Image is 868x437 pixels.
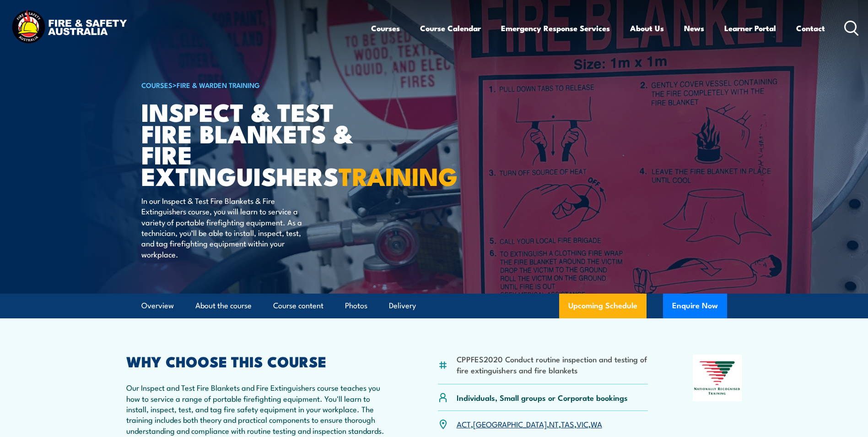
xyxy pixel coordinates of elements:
a: Delivery [389,294,416,318]
img: Nationally Recognised Training logo. [693,355,742,401]
a: Courses [371,16,400,40]
a: Course Calendar [420,16,481,40]
a: TAS [561,418,574,429]
a: News [684,16,704,40]
a: [GEOGRAPHIC_DATA] [473,418,547,429]
a: VIC [577,418,588,429]
p: Our Inspect and Test Fire Blankets and Fire Extinguishers course teaches you how to service a ran... [126,382,394,436]
h2: WHY CHOOSE THIS COURSE [126,355,394,367]
a: Upcoming Schedule [559,294,647,318]
a: Fire & Warden Training [177,80,260,90]
p: In our Inspect & Test Fire Blankets & Fire Extinguishers course, you will learn to service a vari... [141,195,308,259]
a: NT [549,418,559,429]
a: Learner Portal [724,16,776,40]
a: Course content [273,294,323,318]
a: Emergency Response Services [501,16,610,40]
a: Overview [141,294,174,318]
a: ACT [457,418,471,429]
a: About Us [630,16,664,40]
button: Enquire Now [663,294,727,318]
h1: Inspect & Test Fire Blankets & Fire Extinguishers [141,101,367,186]
p: Individuals, Small groups or Corporate bookings [457,392,628,403]
a: Contact [796,16,825,40]
h6: > [141,79,367,90]
strong: TRAINING [339,156,458,194]
a: Photos [345,294,367,318]
p: , , , , , [457,419,602,429]
li: CPPFES2020 Conduct routine inspection and testing of fire extinguishers and fire blankets [457,354,648,375]
a: COURSES [141,80,173,90]
a: About the course [195,294,252,318]
a: WA [591,418,602,429]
